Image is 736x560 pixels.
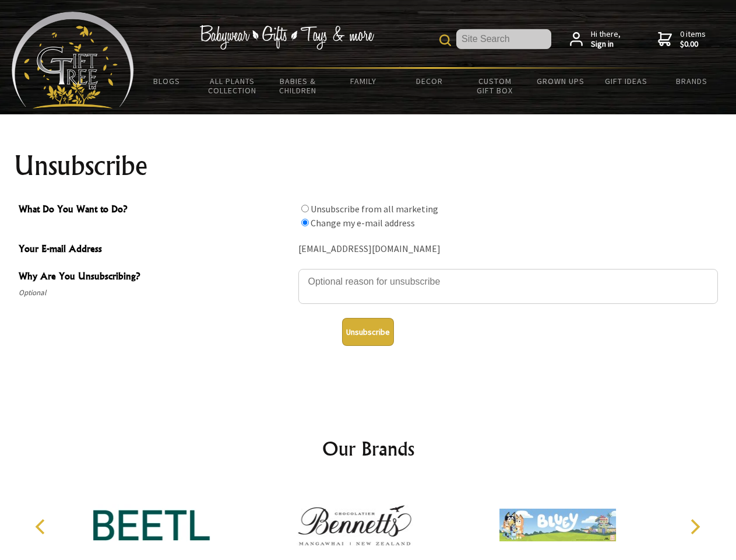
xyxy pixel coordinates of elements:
span: Hi there, [591,29,621,50]
a: Custom Gift Box [462,69,528,103]
a: All Plants Collection [200,69,266,103]
a: Babies & Children [265,69,331,103]
a: Decor [396,69,462,93]
span: Why Are You Unsubscribing? [19,269,293,286]
a: Brands [659,69,725,93]
h2: Our Brands [23,435,713,463]
a: Gift Ideas [593,69,659,93]
a: BLOGS [134,69,200,93]
span: Your E-mail Address [19,242,293,258]
h1: Unsubscribe [14,152,723,180]
input: What Do You Want to Do? [301,205,309,212]
button: Unsubscribe [342,318,394,346]
textarea: Why Are You Unsubscribing? [298,269,718,304]
strong: $0.00 [680,39,706,50]
label: Change my e-mail address [311,217,415,229]
input: Site Search [456,29,551,49]
button: Previous [29,514,55,540]
label: Unsubscribe from all marketing [311,203,438,215]
input: What Do You Want to Do? [301,219,309,226]
button: Next [682,514,707,540]
a: Hi there,Sign in [570,29,621,50]
span: 0 items [680,29,706,50]
a: Family [331,69,397,93]
span: What Do You Want to Do? [19,202,293,219]
div: [EMAIL_ADDRESS][DOMAIN_NAME] [298,240,718,258]
img: Babywear - Gifts - Toys & more [199,25,374,50]
span: Optional [19,286,293,300]
strong: Sign in [591,39,621,50]
img: Babyware - Gifts - Toys and more... [12,12,134,108]
img: product search [439,34,451,46]
a: Grown Ups [527,69,593,93]
a: 0 items$0.00 [658,29,706,50]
